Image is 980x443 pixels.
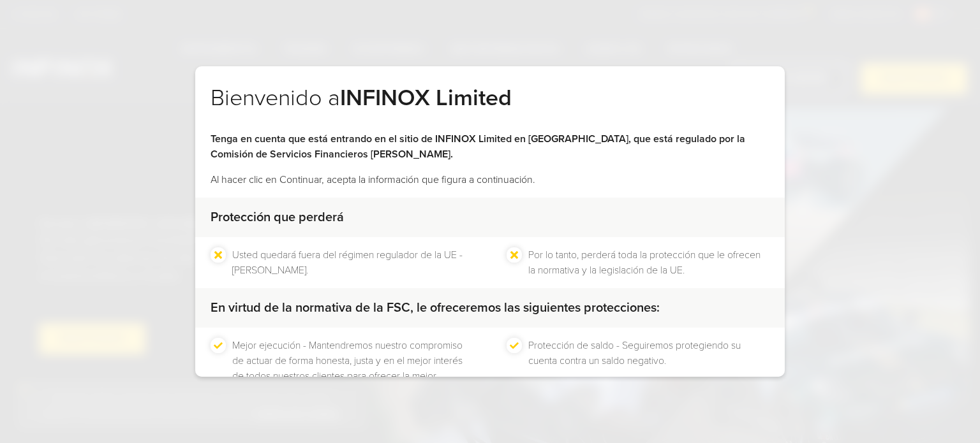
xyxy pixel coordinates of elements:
[211,300,660,316] strong: En virtud de la normativa de la FSC, le ofreceremos las siguientes protecciones:
[232,247,473,278] li: Usted quedará fuera del régimen regulador de la UE - [PERSON_NAME].
[528,338,769,399] li: Protección de saldo - Seguiremos protegiendo su cuenta contra un saldo negativo.
[528,247,769,278] li: Por lo tanto, perderá toda la protección que le ofrecen la normativa y la legislación de la UE.
[211,210,344,225] strong: Protección que perderá
[340,84,512,112] strong: INFINOX Limited
[211,133,745,161] strong: Tenga en cuenta que está entrando en el sitio de INFINOX Limited en [GEOGRAPHIC_DATA], que está r...
[211,84,769,131] h2: Bienvenido a
[211,172,769,187] p: Al hacer clic en Continuar, acepta la información que figura a continuación.
[232,338,473,399] li: Mejor ejecución - Mantendremos nuestro compromiso de actuar de forma honesta, justa y en el mejor...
